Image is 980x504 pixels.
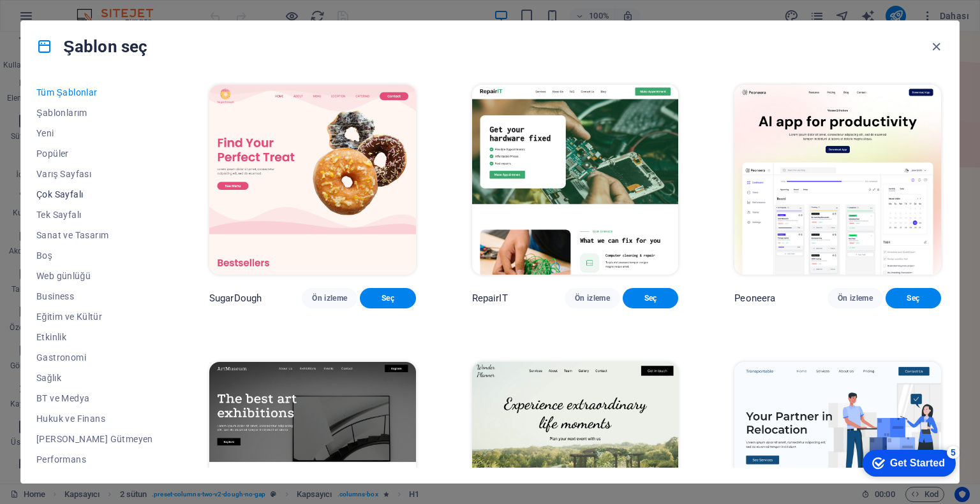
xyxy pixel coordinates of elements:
button: Seç [886,288,941,308]
button: Ön izleme [828,288,883,308]
button: Ön izleme [302,288,357,308]
button: Web günlüğü [36,266,153,286]
div: Get Started 5 items remaining, 0% complete [10,6,103,33]
button: Eğitim ve Kültür [36,306,153,327]
button: Şablonlarım [36,103,153,123]
span: Ön izleme [838,293,873,303]
span: Ön izleme [312,293,347,303]
span: Business [36,291,153,301]
button: Popüler [36,143,153,164]
span: Yeni [36,128,153,138]
button: Varış Sayfası [36,164,153,184]
div: 5 [94,3,107,15]
button: Sanat ve Tasarım [36,225,153,245]
button: Sağlık [36,368,153,388]
span: Seç [896,293,931,303]
span: [PERSON_NAME] Gütmeyen [36,434,153,444]
span: Boş [36,250,153,261]
button: Performans [36,449,153,470]
div: Get Started [38,14,93,25]
span: Popüler [36,148,153,159]
p: Peoneera [734,292,775,305]
span: Sanat ve Tasarım [36,230,153,240]
img: Peoneera [734,85,941,275]
span: Hukuk ve Finans [36,414,153,424]
span: Seç [370,293,405,303]
button: [PERSON_NAME] Gütmeyen [36,429,153,449]
button: Boş [36,245,153,266]
span: Ön izleme [575,293,610,303]
p: RepairIT [472,292,508,305]
span: Eğitim ve Kültür [36,312,153,322]
span: Tek Sayfalı [36,210,153,220]
span: BT ve Medya [36,393,153,403]
button: Seç [623,288,678,308]
span: Tüm Şablonlar [36,87,153,97]
span: Varış Sayfası [36,169,153,179]
button: Tek Sayfalı [36,205,153,225]
img: SugarDough [209,85,416,275]
img: RepairIT [472,85,679,275]
p: SugarDough [209,292,262,305]
button: BT ve Medya [36,388,153,408]
span: Web günlüğü [36,271,153,281]
button: Tüm Şablonlar [36,82,153,103]
button: Hukuk ve Finans [36,408,153,429]
button: Etkinlik [36,327,153,347]
span: Sağlık [36,373,153,383]
button: Seç [360,288,415,308]
button: Business [36,286,153,306]
span: Seç [633,293,668,303]
span: Şablonlarım [36,108,153,118]
button: Gastronomi [36,347,153,368]
span: Etkinlik [36,332,153,342]
h4: Şablon seç [36,36,147,57]
span: Çok Sayfalı [36,189,153,199]
button: Çok Sayfalı [36,184,153,205]
button: Ön izleme [565,288,620,308]
button: Yeni [36,123,153,143]
span: Gastronomi [36,352,153,363]
span: Performans [36,454,153,464]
